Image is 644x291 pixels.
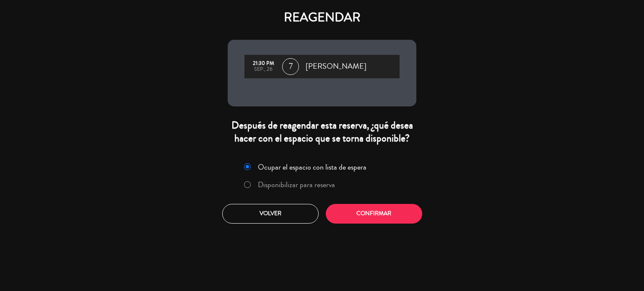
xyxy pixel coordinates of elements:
[228,10,416,25] h4: REAGENDAR
[326,204,422,224] button: Confirmar
[249,61,278,67] div: 21:30 PM
[228,119,416,145] div: Después de reagendar esta reserva, ¿qué desea hacer con el espacio que se torna disponible?
[249,67,278,72] div: sep., 26
[282,58,299,75] span: 7
[258,181,335,188] label: Disponibilizar para reserva
[306,60,366,73] span: [PERSON_NAME]
[258,163,366,171] label: Ocupar el espacio con lista de espera
[222,204,319,224] button: Volver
